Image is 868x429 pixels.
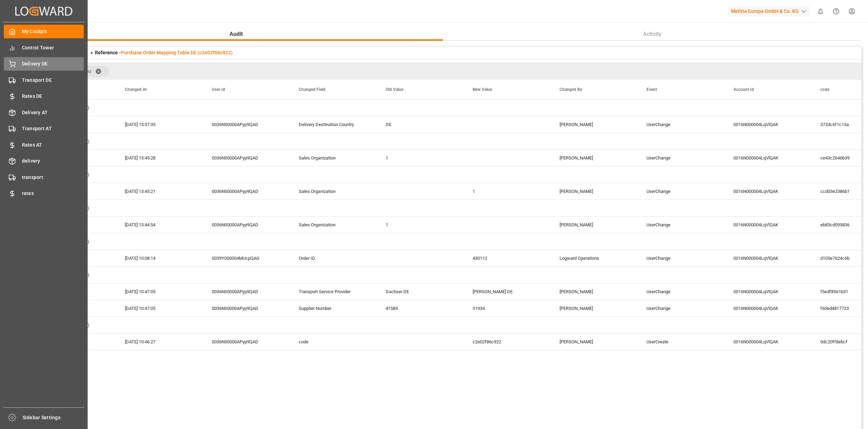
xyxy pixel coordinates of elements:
a: Rates AT [4,138,84,151]
div: [PERSON_NAME] [551,116,638,133]
div: 0016N000004LqVlQAK [725,250,812,266]
span: Changed By [560,87,582,92]
div: 0036N00000APyp9QAD [203,283,290,300]
span: Changed At [125,87,147,92]
button: Melitta Europa GmbH & Co. KG [728,5,813,18]
div: 41585 [377,300,464,317]
span: Event [646,87,657,92]
button: Audit [30,28,443,41]
button: Help Center [828,3,844,19]
a: transport [4,170,84,184]
a: Purchase Order Mapping Table DE (c2e02f86c922) [121,50,233,55]
div: Delivery Destination Country [290,116,377,133]
div: 0016N000004LqVlQAK [725,217,812,233]
div: 0016N000004LqVlQAK [725,183,812,200]
div: Supplier Number [290,300,377,317]
a: Delivery DE [4,57,84,71]
div: 0036N00000APyp9QAD [203,217,290,233]
a: My Cockpit [4,25,84,38]
span: Sidebar Settings [23,414,85,421]
div: Logward Operations [551,250,638,266]
span: code [820,87,829,92]
div: c2e02f86c922 [464,334,551,350]
div: [DATE] 10:46:27 [116,334,203,350]
div: 0016N000004LqVlQAK [725,150,812,166]
div: 0036N00000APyp9QAD [203,150,290,166]
div: 0036N00000APyp9QAD [203,183,290,200]
div: [PERSON_NAME] [551,183,638,200]
div: UserChange [638,183,725,200]
div: [PERSON_NAME] [551,217,638,233]
div: 1 [377,217,464,233]
a: Control Tower [4,41,84,54]
div: [DATE] 10:47:05 [116,300,203,317]
div: 0016N000004LqVlQAK [725,283,812,300]
button: show 0 new notifications [813,3,828,19]
div: [PERSON_NAME] [551,283,638,300]
span: Activity [640,30,664,38]
span: Account Id [733,87,754,92]
span: Transport DE [22,77,84,84]
div: [DATE] 13:45:28 [116,150,203,166]
span: Changed Field [299,87,325,92]
div: UserChange [638,217,725,233]
div: code [290,334,377,350]
div: 0016N000004LqVlQAK [725,334,812,350]
div: Melitta Europa GmbH & Co. KG [728,6,810,16]
span: delivery [22,157,84,165]
div: Sales Organization [290,217,377,233]
span: My Cockpit [22,28,84,35]
span: New Value [473,87,492,92]
span: rates [22,190,84,197]
span: transport [22,174,84,181]
div: 31934 [464,300,551,317]
button: Activity [443,28,862,41]
a: Rates DE [4,89,84,103]
span: Audit [227,30,246,38]
span: Delivery DE [22,60,84,68]
div: 1 [464,183,551,200]
a: Delivery AT [4,106,84,119]
a: Transport DE [4,73,84,87]
div: [DATE] 10:47:05 [116,283,203,300]
div: UserCreate [638,334,725,350]
div: [PERSON_NAME] [551,300,638,317]
div: [DATE] 13:44:54 [116,217,203,233]
a: rates [4,187,84,200]
span: Delivery AT [22,109,84,116]
div: Order ID [290,250,377,266]
div: 0016N000004LqVlQAK [725,300,812,317]
div: DE [377,116,464,133]
a: delivery [4,154,84,168]
a: Transport AT [4,122,84,135]
div: [PERSON_NAME] [551,150,638,166]
div: [PERSON_NAME] [551,334,638,350]
div: UserChange [638,283,725,300]
div: [DATE] 13:45:21 [116,183,203,200]
span: Old Value [386,87,403,92]
div: UserChange [638,300,725,317]
div: 0016N000004LqVlQAK [725,116,812,133]
div: UserChange [638,250,725,266]
div: 430112 [464,250,551,266]
div: [DATE] 15:57:35 [116,116,203,133]
span: User Id [212,87,225,92]
span: Control Tower [22,44,84,52]
span: Reference - [95,50,233,55]
div: Sales Organization [290,183,377,200]
div: UserChange [638,150,725,166]
div: Transport Service Provider [290,283,377,300]
span: Rates DE [22,93,84,100]
div: 0036N00000APyp9QAD [203,116,290,133]
div: [DATE] 10:08:14 [116,250,203,266]
div: Sales Organization [290,150,377,166]
span: Rates AT [22,141,84,149]
div: 1 [377,150,464,166]
div: [PERSON_NAME] DE [464,283,551,300]
span: Transport AT [22,125,84,132]
div: 0036N00000APyp9QAD [203,300,290,317]
div: Dachser DE [377,283,464,300]
div: 0039Y000004MUcpQAG [203,250,290,266]
div: 0036N00000APyp9QAD [203,334,290,350]
div: UserChange [638,116,725,133]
